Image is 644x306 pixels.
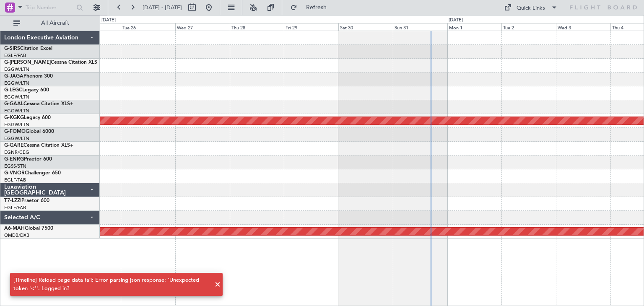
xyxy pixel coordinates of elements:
div: Wed 27 [175,23,230,31]
a: G-VNORChallenger 650 [4,171,61,176]
a: EGGW/LTN [4,108,29,114]
a: EGLF/FAB [4,205,26,211]
span: G-[PERSON_NAME] [4,60,51,65]
div: Wed 3 [556,23,610,31]
a: G-KGKGLegacy 600 [4,115,51,120]
span: G-JAGA [4,74,23,79]
div: Thu 28 [230,23,284,31]
span: [DATE] - [DATE] [143,4,182,11]
a: G-GAALCessna Citation XLS+ [4,101,73,106]
a: EGGW/LTN [4,94,29,100]
div: Tue 26 [121,23,175,31]
span: G-KGKG [4,115,24,120]
div: Quick Links [517,4,545,13]
button: All Aircraft [9,16,91,30]
span: A6-MAH [4,226,25,231]
a: EGLF/FAB [4,177,26,183]
span: T7-LZZI [4,198,21,203]
a: EGGW/LTN [4,66,29,73]
a: G-LEGCLegacy 600 [4,88,49,93]
a: EGGW/LTN [4,135,29,142]
a: A6-MAHGlobal 7500 [4,226,53,231]
span: Refresh [299,5,334,10]
a: EGNR/CEG [4,149,29,156]
button: Refresh [286,1,337,14]
a: EGLF/FAB [4,52,26,59]
a: G-FOMOGlobal 6000 [4,129,54,134]
div: [DATE] [101,17,116,24]
a: EGGW/LTN [4,80,29,86]
a: T7-LZZIPraetor 600 [4,198,49,203]
a: G-JAGAPhenom 300 [4,74,53,79]
span: All Aircraft [22,20,88,26]
a: OMDB/DXB [4,232,29,239]
a: G-ENRGPraetor 600 [4,157,52,162]
span: G-GAAL [4,101,23,106]
a: EGSS/STN [4,163,26,169]
span: G-VNOR [4,171,25,176]
div: Mon 1 [447,23,502,31]
div: [Timeline] Reload page data fail: Error parsing json response: 'Unexpected token '<''. Logged in? [13,276,210,293]
span: G-SIRS [4,46,20,51]
div: [DATE] [449,17,463,24]
a: G-[PERSON_NAME]Cessna Citation XLS [4,60,97,65]
a: EGGW/LTN [4,122,29,128]
span: G-GARE [4,143,23,148]
button: Quick Links [500,1,562,14]
div: Sat 30 [338,23,393,31]
a: G-GARECessna Citation XLS+ [4,143,73,148]
a: G-SIRSCitation Excel [4,46,52,51]
span: G-LEGC [4,88,22,93]
span: G-FOMO [4,129,26,134]
div: Sun 31 [393,23,447,31]
input: Trip Number [26,1,74,14]
div: Fri 29 [284,23,338,31]
div: Tue 2 [501,23,556,31]
span: G-ENRG [4,157,24,162]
